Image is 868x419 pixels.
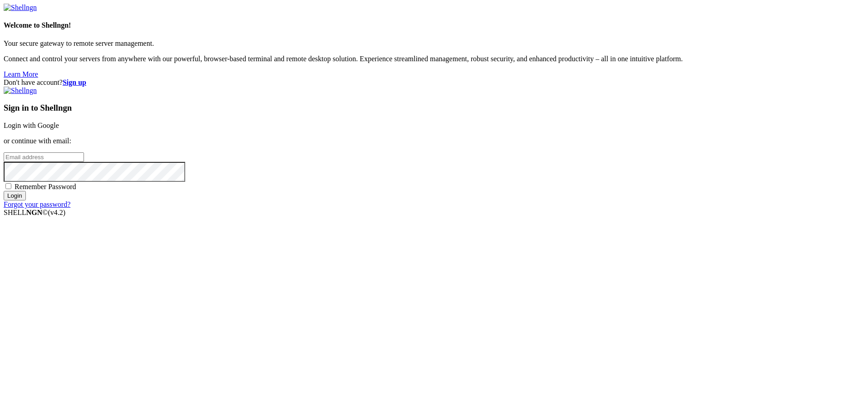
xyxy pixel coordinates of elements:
input: Login [4,191,26,200]
a: Sign up [63,78,86,86]
span: 4.2.0 [48,209,66,216]
b: NGN [26,209,43,216]
input: Email address [4,152,84,162]
p: Your secure gateway to remote server management. [4,39,864,48]
span: SHELL © [4,209,65,216]
a: Forgot your password? [4,200,70,208]
h3: Sign in to Shellngn [4,103,864,113]
a: Login with Google [4,122,59,129]
img: Shellngn [4,87,37,95]
h4: Welcome to Shellngn! [4,21,864,29]
p: or continue with email: [4,137,864,145]
input: Remember Password [5,183,11,189]
img: Shellngn [4,4,37,12]
span: Remember Password [15,183,76,190]
p: Connect and control your servers from anywhere with our powerful, browser-based terminal and remo... [4,55,864,63]
div: Don't have account? [4,78,864,87]
a: Learn More [4,70,38,78]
